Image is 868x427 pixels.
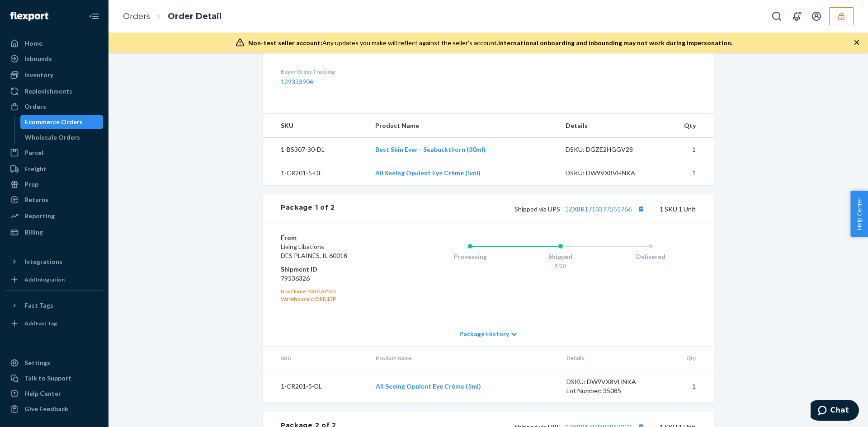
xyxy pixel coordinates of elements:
td: 1-CR201-5-DL [263,370,368,403]
a: Help Center [5,386,103,401]
span: Package History [459,329,509,338]
dt: From [281,233,389,242]
a: Orders [123,11,151,21]
div: Prep [24,180,38,189]
a: Inbounds [5,52,103,66]
a: Returns [5,192,103,207]
div: DSKU: DGZE2HGGV28 [566,145,651,154]
img: Flexport logo [10,12,48,21]
div: Settings [24,358,50,367]
div: DSKU: DW9VX8VHNKA [566,377,651,386]
td: 1 [658,370,714,403]
div: Ecommerce Orders [25,117,83,127]
a: Freight [5,162,103,176]
th: Details [559,347,659,370]
th: Product Name [368,347,559,370]
a: Add Fast Tag [5,316,103,331]
div: Delivered [605,252,696,261]
a: Best Skin Ever - Seabuckthorn (30ml) [375,145,486,153]
a: Billing [5,225,103,239]
a: All Seeing Opulent Eye Crème (5ml) [376,382,481,390]
div: Integrations [24,257,62,266]
td: 1-BS307-30-DL [263,138,368,162]
iframe: Opens a widget where you can chat to one of our agents [811,400,859,422]
div: Orders [24,102,46,111]
div: Billing [24,228,43,237]
div: Inbounds [24,54,52,63]
a: 1ZX8R1710377551766 [565,205,632,213]
th: Qty [657,114,714,138]
a: Orders [5,99,103,114]
a: Wholesale Orders [20,130,104,145]
span: International onboarding and inbounding may not work during impersonation. [498,39,732,47]
div: 5/28 [515,262,606,270]
div: DSKU: DW9VX8VHNKA [566,169,651,178]
a: All Seeing Opulent Eye Crème (5ml) [375,169,481,177]
div: Replenishments [24,87,72,96]
div: Give Feedback [24,404,68,413]
div: Inventory [24,70,53,80]
ol: breadcrumbs [116,3,229,30]
button: Fast Tags [5,298,103,313]
div: Help Center [24,389,61,398]
button: Open notifications [788,7,806,25]
div: Lot Number: 35085 [566,386,651,395]
div: Any updates you make will reflect against the seller's account. [248,38,732,47]
div: Home [24,39,42,48]
a: Add Integration [5,272,103,287]
div: WarehouseId: ORD13P [281,295,389,303]
dt: Shipment ID [281,265,389,274]
div: Freight [24,164,47,174]
div: Reporting [24,211,55,221]
a: Prep [5,177,103,192]
td: 1 [657,138,714,162]
div: Add Fast Tag [24,319,57,327]
a: Parcel [5,145,103,160]
div: Box Name: BX016x5x4 [281,287,389,295]
a: Home [5,36,103,51]
button: Help Center [850,191,868,237]
th: Qty [658,347,714,370]
td: 1-CR201-5-DL [263,161,368,185]
span: Living Libations DES PLAINES, IL 60018 [281,243,347,259]
a: Settings [5,356,103,370]
div: Fast Tags [24,301,53,310]
a: Inventory [5,68,103,82]
div: 1 SKU 1 Unit [335,203,696,215]
span: Shipped via UPS [514,205,647,213]
th: SKU [263,347,368,370]
div: Parcel [24,148,43,157]
button: Close Navigation [85,7,103,25]
div: Processing [425,252,515,261]
button: Integrations [5,254,103,269]
dt: Buyer Order Tracking [281,68,423,75]
a: Reporting [5,209,103,223]
th: SKU [263,114,368,138]
a: Order Detail [168,11,222,21]
th: Product Name [368,114,558,138]
div: Shipped [515,252,606,261]
button: Talk to Support [5,371,103,385]
a: 129333904 [281,78,313,85]
button: Give Feedback [5,402,103,416]
div: Talk to Support [24,374,71,383]
th: Details [558,114,658,138]
span: Non-test seller account: [248,39,322,47]
a: Replenishments [5,84,103,99]
td: 1 [657,161,714,185]
div: Package 1 of 2 [281,203,335,215]
button: Open account menu [807,7,826,25]
button: Copy tracking number [635,203,647,215]
button: Open Search Box [768,7,786,25]
div: Returns [24,195,48,204]
dd: 79536326 [281,274,389,283]
div: Wholesale Orders [25,133,80,142]
a: Ecommerce Orders [20,115,104,129]
div: Add Integration [24,276,65,283]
